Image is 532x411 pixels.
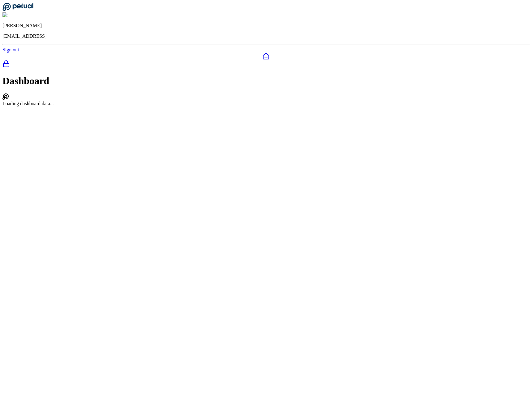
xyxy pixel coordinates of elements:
div: Loading dashboard data... [2,101,530,106]
a: SOC [2,60,530,69]
a: Go to Dashboard [2,7,33,12]
a: Dashboard [2,53,530,60]
p: [PERSON_NAME]⁩ [2,23,530,28]
p: [EMAIL_ADDRESS] [2,33,530,39]
h1: Dashboard [2,75,530,87]
img: Micha Berdichevsky⁩ [2,12,49,18]
a: Sign out [2,47,19,52]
